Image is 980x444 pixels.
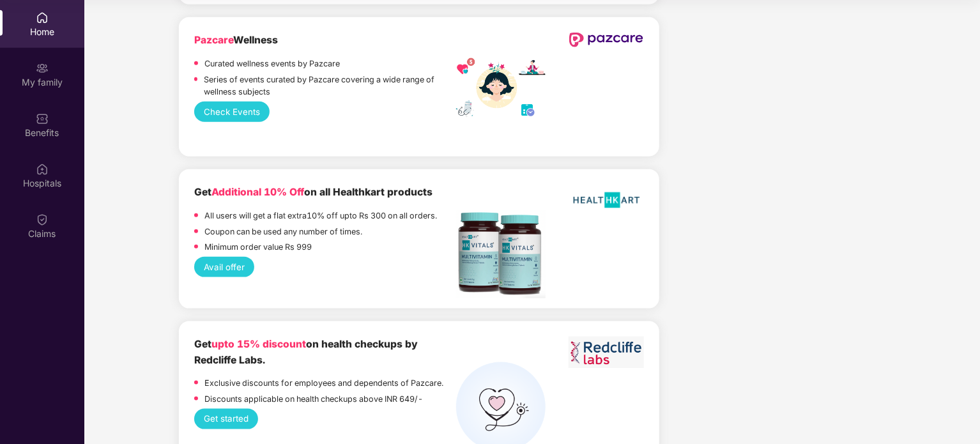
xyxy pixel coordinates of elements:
[36,11,49,24] img: svg+xml;base64,PHN2ZyBpZD0iSG9tZSIgeG1sbnM9Imh0dHA6Ly93d3cudzMub3JnLzIwMDAvc3ZnIiB3aWR0aD0iMjAiIG...
[456,210,546,298] img: Screenshot%202022-11-18%20at%2012.17.25%20PM.png
[194,186,433,198] b: Get on all Healthkart products
[194,34,278,46] b: Wellness
[204,377,443,390] p: Exclusive discounts for employees and dependents of Pazcare.
[194,102,270,122] button: Check Events
[36,213,49,226] img: svg+xml;base64,PHN2ZyBpZD0iQ2xhaW0iIHhtbG5zPSJodHRwOi8vd3d3LnczLm9yZy8yMDAwL3N2ZyIgd2lkdGg9IjIwIi...
[204,57,340,70] p: Curated wellness events by Pazcare
[204,393,423,406] p: Discounts applicable on health checkups above INR 649/-
[569,33,643,47] img: newPazcareLogo.svg
[204,226,362,238] p: Coupon can be used any number of times.
[204,241,312,254] p: Minimum order value Rs 999
[194,338,418,366] b: Get on health checkups by Redcliffe Labs.
[194,34,233,46] span: Pazcare
[204,210,437,222] p: All users will get a flat extra10% off upto Rs 300 on all orders.
[194,409,259,429] button: Get started
[36,163,49,176] img: svg+xml;base64,PHN2ZyBpZD0iSG9zcGl0YWxzIiB4bWxucz0iaHR0cDovL3d3dy53My5vcmcvMjAwMC9zdmciIHdpZHRoPS...
[36,62,49,75] img: svg+xml;base64,PHN2ZyB3aWR0aD0iMjAiIGhlaWdodD0iMjAiIHZpZXdCb3g9IjAgMCAyMCAyMCIgZmlsbD0ibm9uZSIgeG...
[204,73,457,99] p: Series of events curated by Pazcare covering a wide range of wellness subjects
[36,112,49,125] img: svg+xml;base64,PHN2ZyBpZD0iQmVuZWZpdHMiIHhtbG5zPSJodHRwOi8vd3d3LnczLm9yZy8yMDAwL3N2ZyIgd2lkdGg9Ij...
[569,337,643,368] img: Screenshot%202023-06-01%20at%2011.51.45%20AM.png
[211,338,306,350] span: upto 15% discount
[211,186,304,198] span: Additional 10% Off
[456,58,546,119] img: wellness_mobile.png
[194,257,255,277] button: Avail offer
[569,185,643,216] img: HealthKart-Logo-702x526.png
